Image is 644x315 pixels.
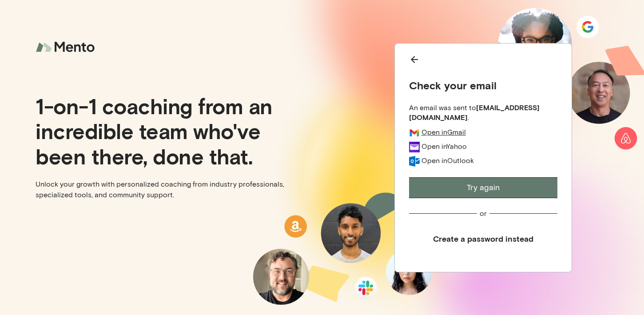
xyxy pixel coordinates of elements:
a: Open inYahoo [421,142,467,152]
div: Check your email [409,79,557,92]
div: Open in Outlook [421,156,474,165]
button: Try again [409,177,557,198]
p: Unlock your growth with personalized coaching from industry professionals, specialized tools, and... [36,179,315,200]
div: Open in Gmail [421,128,466,137]
button: Back [409,54,557,68]
p: 1-on-1 coaching from an incredible team who've been there, done that. [36,93,315,168]
img: logo [36,36,98,59]
button: Create a password instead [409,229,557,249]
b: [EMAIL_ADDRESS][DOMAIN_NAME] [409,103,540,121]
div: An email was sent to . [409,103,557,122]
a: Open inOutlook [421,156,474,167]
div: or [480,209,487,218]
div: Open in Yahoo [421,142,467,151]
a: Open inGmail [421,128,466,138]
